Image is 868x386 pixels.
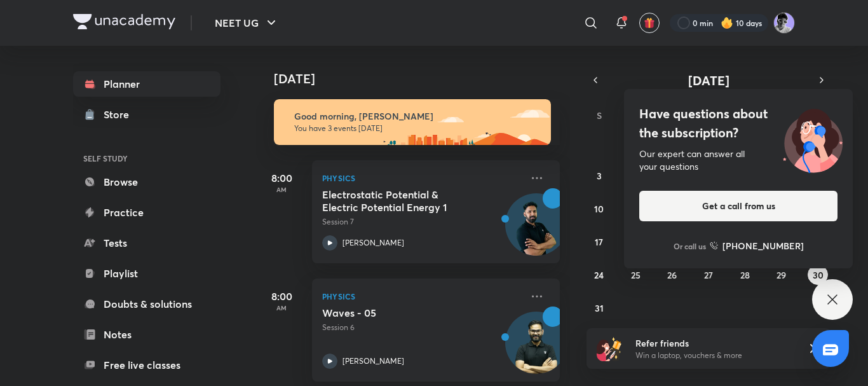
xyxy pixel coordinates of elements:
[294,123,539,134] p: You have 3 events [DATE]
[342,237,404,249] p: [PERSON_NAME]
[604,71,813,89] button: [DATE]
[506,200,567,261] img: Avatar
[639,104,837,142] h4: Have questions about the subscription?
[595,236,603,248] abbr: August 17, 2025
[73,200,220,225] a: Practice
[274,99,551,145] img: morning
[322,322,522,333] p: Session 6
[73,71,220,97] a: Planner
[740,269,750,281] abbr: August 28, 2025
[808,265,828,285] button: August 30, 2025
[322,188,480,214] h5: Electrostatic Potential & Electric Potential Energy 1
[589,231,609,252] button: August 17, 2025
[639,13,660,33] button: avatar
[688,72,729,89] span: [DATE]
[207,10,287,36] button: NEET UG
[294,111,539,122] h6: Good morning, [PERSON_NAME]
[73,169,220,195] a: Browse
[773,104,853,173] img: ttu_illustration_new.svg
[589,298,609,318] button: August 31, 2025
[594,269,604,281] abbr: August 24, 2025
[73,261,220,286] a: Playlist
[597,170,602,182] abbr: August 3, 2025
[73,230,220,256] a: Tests
[698,265,719,285] button: August 27, 2025
[776,269,786,281] abbr: August 29, 2025
[73,322,220,347] a: Notes
[771,265,792,285] button: August 29, 2025
[813,269,824,281] abbr: August 30, 2025
[674,240,706,252] p: Or call us
[73,352,220,378] a: Free live classes
[506,319,567,380] img: Avatar
[644,17,655,29] img: avatar
[589,198,609,219] button: August 10, 2025
[639,148,837,173] div: Our expert can answer all your questions
[256,304,307,312] p: AM
[589,265,609,285] button: August 24, 2025
[595,302,604,314] abbr: August 31, 2025
[322,307,480,319] h5: Waves - 05
[256,289,307,304] h5: 8:00
[342,355,404,367] p: [PERSON_NAME]
[721,17,733,29] img: streak
[73,102,220,127] a: Store
[73,148,220,169] h6: SELF STUDY
[635,350,792,361] p: Win a laptop, vouchers & more
[722,239,804,252] h6: [PHONE_NUMBER]
[274,71,573,86] h4: [DATE]
[594,203,604,215] abbr: August 10, 2025
[73,14,175,29] img: Company Logo
[104,107,137,122] div: Store
[631,269,641,281] abbr: August 25, 2025
[322,170,522,186] p: Physics
[639,191,837,221] button: Get a call from us
[635,336,792,350] h6: Refer friends
[625,265,646,285] button: August 25, 2025
[710,239,804,252] a: [PHONE_NUMBER]
[773,12,795,34] img: henil patel
[322,216,522,228] p: Session 7
[735,265,755,285] button: August 28, 2025
[256,186,307,193] p: AM
[667,269,677,281] abbr: August 26, 2025
[73,291,220,317] a: Doubts & solutions
[597,109,602,121] abbr: Sunday
[322,289,522,304] p: Physics
[73,14,175,32] a: Company Logo
[597,336,622,361] img: referral
[256,170,307,186] h5: 8:00
[662,265,682,285] button: August 26, 2025
[589,165,609,186] button: August 3, 2025
[704,269,713,281] abbr: August 27, 2025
